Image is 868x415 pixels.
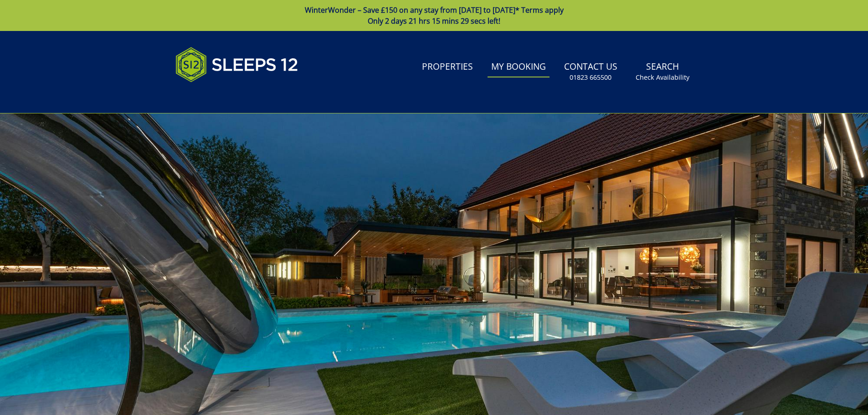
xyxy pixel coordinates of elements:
small: Check Availability [636,73,689,82]
span: Only 2 days 21 hrs 15 mins 29 secs left! [368,16,500,26]
a: SearchCheck Availability [632,57,693,87]
a: Properties [418,57,477,77]
small: 01823 665500 [570,73,611,82]
a: Contact Us01823 665500 [560,57,621,87]
img: Sleeps 12 [175,42,298,87]
a: My Booking [488,57,550,77]
iframe: Customer reviews powered by Trustpilot [171,93,267,101]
